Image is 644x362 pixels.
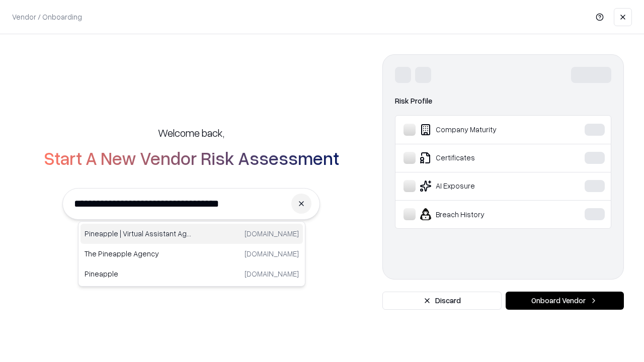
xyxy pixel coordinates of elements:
h2: Start A New Vendor Risk Assessment [44,148,339,168]
div: Certificates [404,152,554,164]
div: Risk Profile [395,95,611,107]
p: Pineapple [85,268,192,279]
div: Breach History [404,208,554,220]
div: AI Exposure [404,180,554,192]
div: Suggestions [78,221,305,287]
p: [DOMAIN_NAME] [245,228,299,239]
p: The Pineapple Agency [85,248,192,259]
button: Onboard Vendor [506,292,624,310]
p: Pineapple | Virtual Assistant Agency [85,228,192,239]
p: Vendor / Onboarding [12,12,82,22]
div: Company Maturity [404,124,554,136]
p: [DOMAIN_NAME] [245,248,299,259]
p: [DOMAIN_NAME] [245,268,299,279]
h5: Welcome back, [158,126,224,140]
button: Discard [382,292,502,310]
